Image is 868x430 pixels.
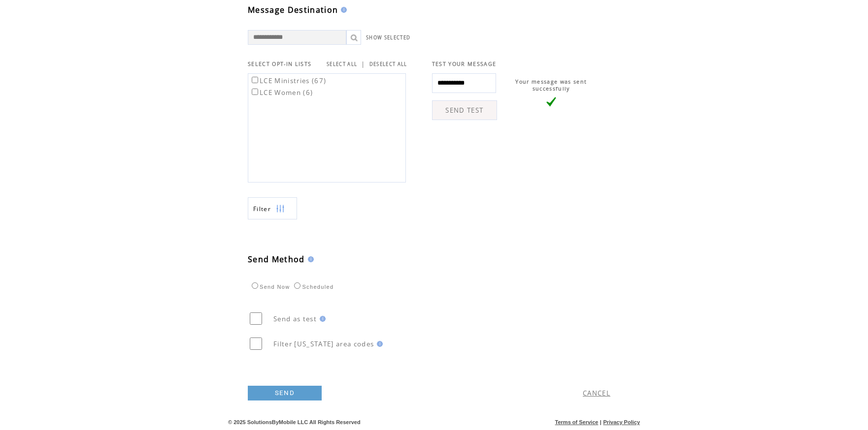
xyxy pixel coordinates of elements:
img: filters.png [276,198,285,220]
span: SELECT OPT-IN LISTS [248,61,311,67]
label: LCE Women (6) [250,88,313,97]
span: | [600,419,601,425]
img: help.gif [374,341,383,347]
span: © 2025 SolutionsByMobile LLC All Rights Reserved [228,419,361,425]
span: Your message was sent successfully [515,78,587,92]
input: Send Now [252,282,258,289]
label: LCE Ministries (67) [250,76,326,85]
span: Send as test [273,314,317,323]
span: TEST YOUR MESSAGE [432,61,497,67]
a: SHOW SELECTED [366,34,410,41]
span: Send Method [248,254,305,265]
a: SELECT ALL [327,61,357,67]
label: Scheduled [292,284,334,290]
span: | [361,60,365,68]
span: Show filters [253,205,271,213]
a: Filter [248,197,297,219]
img: vLarge.png [546,97,556,107]
input: LCE Ministries (67) [252,77,258,83]
img: help.gif [338,7,347,13]
a: CANCEL [583,389,610,398]
a: Terms of Service [555,419,599,425]
a: Privacy Policy [603,419,640,425]
label: Send Now [249,284,290,290]
input: Scheduled [294,282,300,289]
span: Message Destination [248,4,338,15]
img: help.gif [305,256,314,262]
a: SEND TEST [432,100,497,120]
input: LCE Women (6) [252,89,258,95]
a: SEND [248,386,322,400]
a: DESELECT ALL [369,61,407,67]
span: Filter [US_STATE] area codes [273,339,374,348]
img: help.gif [317,316,326,322]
